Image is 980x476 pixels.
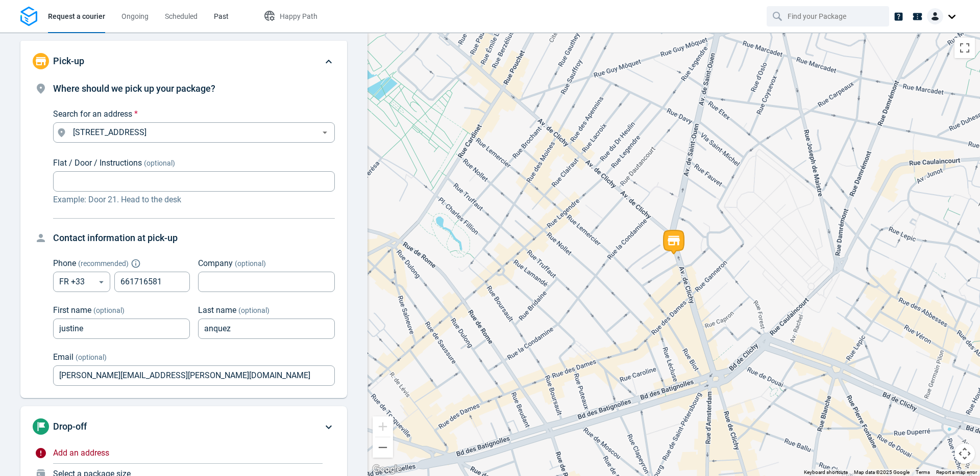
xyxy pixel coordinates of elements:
[133,260,139,267] button: Explain "Recommended"
[804,469,848,476] button: Keyboard shortcuts
[373,437,393,458] button: Zoom out
[53,194,335,206] p: Example: Door 21. Head to the desk
[53,158,142,168] span: Flat / Door / Instructions
[53,272,110,292] div: FR +33
[954,38,975,58] button: Toggle fullscreen view
[53,109,132,119] span: Search for an address
[53,421,87,432] span: Drop-off
[53,258,76,268] span: Phone
[20,82,347,398] div: Pick-up
[53,56,84,66] span: Pick-up
[318,126,331,139] button: Open
[20,7,37,27] img: Logo
[144,159,175,167] span: (optional)
[78,259,129,268] span: ( recommended )
[198,305,236,315] span: Last name
[936,469,977,475] a: Report a map error
[788,7,870,26] input: Find your Package
[280,12,317,20] span: Happy Path
[370,463,404,476] img: Google
[48,12,105,20] span: Request a courier
[916,469,930,475] a: Terms
[53,231,335,245] h4: Contact information at pick-up
[20,41,347,82] div: Pick-up
[238,306,269,314] span: (optional)
[198,258,233,268] span: Company
[370,463,404,476] a: Open this area in Google Maps (opens a new window)
[927,8,943,24] img: Client
[76,353,107,361] span: (optional)
[93,306,125,314] span: (optional)
[373,416,393,437] button: Zoom in
[854,469,910,475] span: Map data ©2025 Google
[165,12,198,20] span: Scheduled
[121,12,149,20] span: Ongoing
[53,448,109,458] span: Add an address
[53,352,73,362] span: Email
[53,305,91,315] span: First name
[53,83,215,94] span: Where should we pick up your package?
[235,259,266,268] span: (optional)
[214,12,229,20] span: Past
[954,443,975,464] button: Map camera controls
